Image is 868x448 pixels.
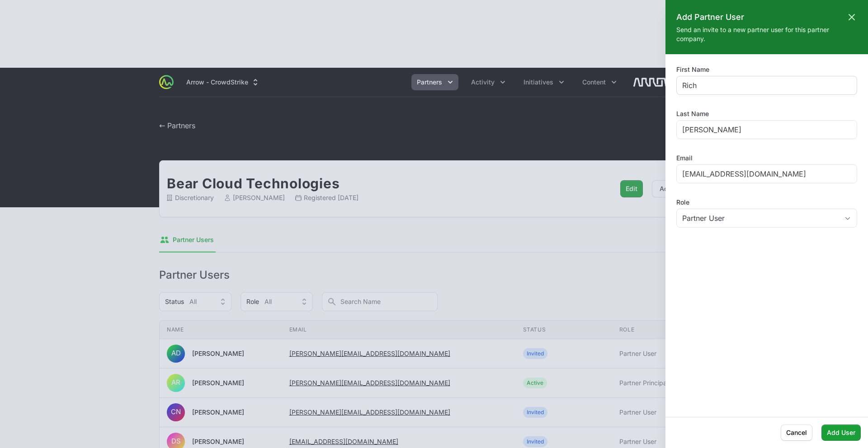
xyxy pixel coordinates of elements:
[676,25,857,43] p: Send an invite to a new partner user for this partner company.
[682,124,851,135] input: Enter your last name
[786,427,807,438] span: Cancel
[682,168,851,179] input: Enter your email
[677,209,857,227] button: Partner User
[676,11,744,23] h2: Add Partner User
[682,80,851,91] input: Enter your first name
[676,109,709,118] label: Last Name
[676,198,857,207] label: Role
[682,213,725,224] span: Partner User
[821,425,861,441] button: Add User
[827,427,855,438] span: Add User
[676,65,709,74] label: First Name
[781,425,812,441] button: Cancel
[676,154,693,163] label: Email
